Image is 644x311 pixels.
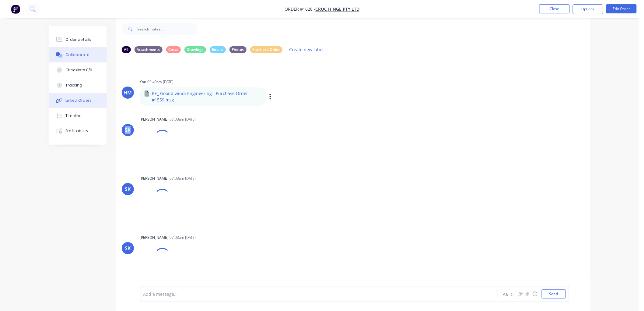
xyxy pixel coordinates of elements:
div: Checklists 0/0 [65,67,92,73]
div: Profitability [65,128,88,134]
div: Tracking [65,83,82,88]
div: Linked Orders [65,98,92,103]
button: Profitability [49,123,107,139]
div: Timeline [65,113,82,118]
button: Tracking [49,78,107,93]
div: 07:03am [DATE] [170,117,196,122]
p: RE_ Goondiwindi Engineering - Purchase Order #1559.msg [152,90,261,103]
input: Search notes... [138,23,198,35]
div: SK [125,186,131,193]
button: Timeline [49,108,107,123]
div: All [122,46,131,53]
div: SK [125,245,131,252]
div: [PERSON_NAME] [140,176,169,181]
button: ☺ [531,290,539,298]
button: Linked Orders [49,93,107,108]
div: Drawings [184,46,206,53]
button: Options [573,4,603,14]
div: You [140,79,146,85]
div: 09:40am [DATE] [148,79,174,85]
button: Aa [502,290,509,298]
img: Factory [11,5,20,14]
div: 07:03am [DATE] [170,235,196,240]
div: [PERSON_NAME] [140,117,169,122]
button: Edit Order [606,4,637,13]
div: HM [124,89,132,96]
button: Close [539,4,570,13]
button: Collaborate [49,47,107,62]
div: SK [125,126,131,134]
button: Order details [49,32,107,47]
div: Order details [65,37,91,42]
span: Order #1628 - [285,6,315,12]
button: Checklists 0/0 [49,62,107,78]
button: Create new label [286,45,327,54]
a: Croc Hinge Pty Ltd [315,6,359,12]
button: @ [509,290,517,298]
div: [PERSON_NAME] [140,235,169,240]
div: Photos [229,46,247,53]
div: Collaborate [65,52,89,58]
div: Emails [210,46,226,53]
div: 07:03am [DATE] [170,176,196,181]
button: Send [542,289,566,299]
div: Attachments [135,46,163,53]
div: Costs [166,46,181,53]
div: Purchase Order [250,46,282,53]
